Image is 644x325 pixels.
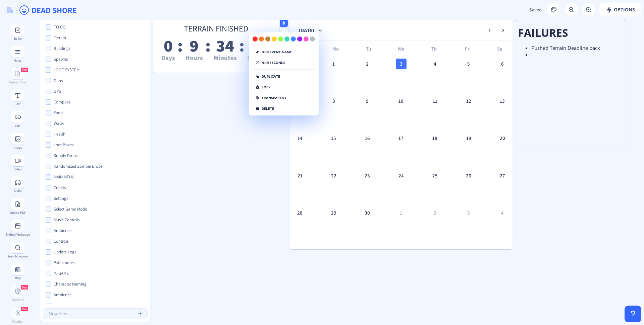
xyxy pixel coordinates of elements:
[497,59,508,69] div: 6
[53,77,150,84] input: Item name...
[328,208,339,218] div: 29
[294,133,305,144] div: 14
[53,152,150,159] input: Item name...
[53,280,150,288] input: Item name...
[426,41,442,57] div: Th
[362,96,373,106] div: 9
[53,238,150,245] input: Item name...
[53,270,150,277] input: Item name...
[239,41,245,62] span: :
[5,254,30,258] div: Search Engines
[463,208,474,218] div: 3
[362,133,373,144] div: 16
[247,54,271,62] span: Seconds
[459,41,475,57] div: Fr
[430,59,440,69] div: 4
[185,41,203,62] span: 9
[19,5,30,15] ion-icon: happy outline
[53,141,150,149] input: Item name...
[430,170,440,181] div: 25
[463,133,474,144] div: 19
[463,170,474,181] div: 26
[531,45,623,51] li: Pushed Terrain Deadline back
[177,41,183,62] span: :
[5,233,30,236] div: Embed Webpage
[430,133,440,144] div: 18
[53,259,150,266] input: Item name...
[497,208,508,218] div: 4
[463,59,474,69] div: 5
[360,41,376,57] div: Tu
[53,184,150,191] input: Item name...
[599,3,641,16] button: Options
[5,124,30,128] div: Link
[252,72,284,80] button: duplicate
[492,41,508,57] div: Sa
[53,163,150,170] input: Item name...
[53,173,150,181] input: Item name...
[53,34,150,42] input: Item name...
[362,208,373,218] div: 30
[328,133,339,144] div: 15
[252,59,289,67] button: hideseconds
[396,170,407,181] div: 24
[22,307,27,311] span: Pro
[518,26,623,39] h2: FAILURES
[430,208,440,218] div: 2
[185,54,203,62] span: Hours
[53,88,150,95] input: Item name...
[294,208,305,218] div: 28
[205,41,211,62] span: :
[606,7,635,12] span: Options
[5,37,30,40] div: To-Do
[294,170,305,181] div: 21
[5,102,30,106] div: Text
[362,59,373,69] div: 2
[328,96,339,106] div: 8
[53,56,150,63] input: Item name...
[396,133,407,144] div: 17
[396,208,407,218] div: 1
[53,98,150,106] input: Item name...
[463,96,474,106] div: 12
[497,133,508,144] div: 20
[7,7,13,13] img: logo.svg
[53,248,150,256] input: Item name...
[396,59,407,69] div: 3
[5,276,30,280] div: Map
[362,170,373,181] div: 23
[22,285,27,290] span: Pro
[5,211,30,215] div: Embed PDF
[161,41,175,62] span: 0
[430,96,440,106] div: 11
[5,167,30,171] div: Video
[43,308,148,319] input: New item...
[252,94,290,102] button: transparent
[5,59,30,62] div: Notes
[53,291,150,299] input: Item name...
[327,41,343,57] div: Mo
[497,96,508,106] div: 13
[497,170,508,181] div: 27
[53,23,150,31] input: Item name...
[396,96,407,106] div: 10
[53,302,150,309] input: Item name...
[252,48,296,56] button: hideevent name
[53,120,150,127] input: Item name...
[53,216,150,224] input: Item name...
[252,83,274,91] button: lock
[53,109,150,116] input: Item name...
[161,54,175,62] span: Days
[328,59,339,69] div: 1
[292,24,330,37] button: [DATE]
[328,170,339,181] div: 22
[53,206,150,213] input: Item name...
[53,131,150,138] input: Item name...
[53,195,150,202] input: Item name...
[53,227,150,234] input: Item name...
[529,7,542,13] span: Saved
[5,146,30,149] div: Image
[393,41,409,57] div: We
[53,45,150,52] input: Item name...
[5,189,30,193] div: Audio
